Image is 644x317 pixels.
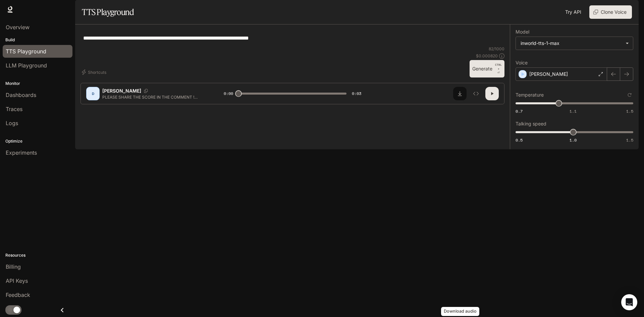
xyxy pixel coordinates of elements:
button: Download audio [453,87,467,100]
div: inworld-tts-1-max [516,37,633,50]
p: ⏎ [495,63,502,75]
p: 82 / 1000 [489,46,504,52]
button: Clone Voice [589,5,632,19]
p: $ 0.000820 [476,53,498,59]
span: 1.1 [570,108,577,114]
button: Copy Voice ID [141,89,151,93]
span: 1.5 [626,137,633,143]
h1: TTS Playground [82,5,134,19]
span: 0.7 [516,108,523,114]
span: 0:03 [352,90,361,97]
span: 0:00 [224,90,233,97]
p: PLEASE SHARE THE SCORE IN THE COMMENT ! DON’T FORGET TO LIKE, SHARE & COMMENT [102,94,208,100]
button: Inspect [469,87,483,100]
div: inworld-tts-1-max [521,40,622,47]
span: 0.5 [516,137,523,143]
p: Temperature [516,93,544,97]
p: Model [516,30,529,34]
a: Try API [562,5,584,19]
div: D [88,88,98,99]
div: Open Intercom Messenger [621,294,637,310]
div: Download audio [441,307,479,316]
span: 1.5 [626,108,633,114]
button: Reset to default [626,91,633,99]
span: 1.0 [570,137,577,143]
p: Voice [516,60,528,65]
p: [PERSON_NAME] [102,88,141,94]
button: GenerateCTRL +⏎ [470,60,504,77]
p: CTRL + [495,63,502,71]
button: Shortcuts [80,67,109,77]
p: [PERSON_NAME] [529,71,568,77]
p: Talking speed [516,121,546,126]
